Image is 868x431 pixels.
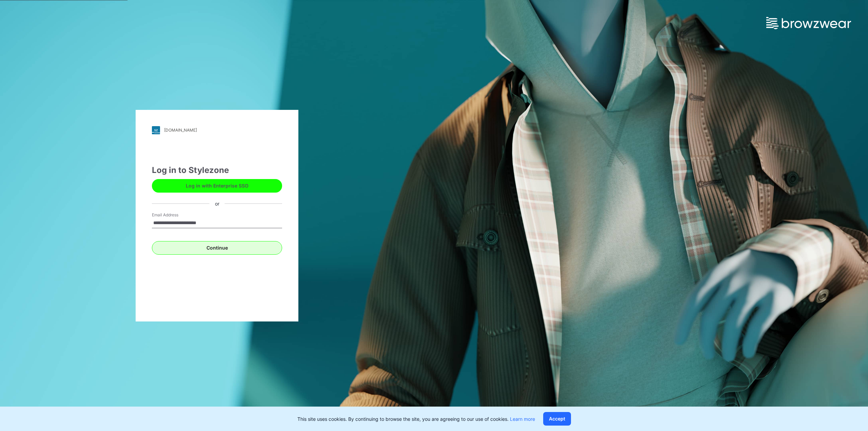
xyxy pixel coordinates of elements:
[510,416,535,422] a: Learn more
[152,241,282,255] button: Continue
[152,179,282,193] button: Log in with Enterprise SSO
[210,200,225,207] div: or
[152,126,282,134] a: [DOMAIN_NAME]
[164,128,197,133] div: [DOMAIN_NAME]
[766,17,851,29] img: browzwear-logo.e42bd6dac1945053ebaf764b6aa21510.svg
[543,412,571,426] button: Accept
[152,126,160,134] img: stylezone-logo.562084cfcfab977791bfbf7441f1a819.svg
[297,415,535,423] p: This site uses cookies. By continuing to browse the site, you are agreeing to our use of cookies.
[152,212,199,218] label: Email Address
[152,164,282,176] div: Log in to Stylezone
